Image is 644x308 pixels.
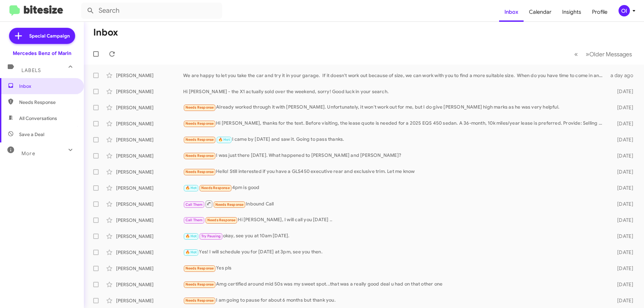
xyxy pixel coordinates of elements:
[116,104,183,111] div: [PERSON_NAME]
[570,47,582,61] button: Previous
[9,28,75,44] a: Special Campaign
[218,137,230,142] span: 🔥 Hot
[606,201,639,207] div: [DATE]
[183,120,606,127] div: Hi [PERSON_NAME], thanks for the text. Before visiting, the lease quote is needed for a 2025 EQS ...
[201,186,230,190] span: Needs Response
[185,121,214,126] span: Needs Response
[183,264,606,272] div: Yes pls
[116,152,183,159] div: [PERSON_NAME]
[587,2,613,22] a: Profile
[185,170,214,174] span: Needs Response
[13,50,71,57] div: Mercedes Benz of Marin
[185,105,214,110] span: Needs Response
[201,234,221,238] span: Try Pausing
[185,250,197,254] span: 🔥 Hot
[606,265,639,272] div: [DATE]
[613,5,637,16] button: OI
[606,152,639,159] div: [DATE]
[183,136,606,143] div: I came by [DATE] and saw it. Going to pass thanks.
[185,234,197,238] span: 🔥 Hot
[185,266,214,270] span: Needs Response
[116,88,183,95] div: [PERSON_NAME]
[19,115,57,122] span: All Conversations
[29,33,70,39] span: Special Campaign
[21,67,41,73] span: Labels
[185,218,203,222] span: Call Them
[183,184,606,192] div: 4pm is good
[557,2,587,22] a: Insights
[524,2,557,22] a: Calendar
[183,88,606,95] div: Hi [PERSON_NAME] - the X1 actually sold over the weekend, sorry! Good luck in your search.
[185,202,203,207] span: Call Them
[606,249,639,256] div: [DATE]
[606,72,639,79] div: a day ago
[116,249,183,256] div: [PERSON_NAME]
[571,47,636,61] nav: Page navigation example
[619,5,630,16] div: OI
[606,169,639,175] div: [DATE]
[116,136,183,143] div: [PERSON_NAME]
[185,298,214,303] span: Needs Response
[116,217,183,224] div: [PERSON_NAME]
[215,202,244,207] span: Needs Response
[606,217,639,224] div: [DATE]
[183,72,606,79] div: We are happy to let you take the car and try it in your garage. If it doesn't work out because of...
[606,88,639,95] div: [DATE]
[185,282,214,287] span: Needs Response
[606,120,639,127] div: [DATE]
[116,120,183,127] div: [PERSON_NAME]
[116,265,183,272] div: [PERSON_NAME]
[19,99,76,106] span: Needs Response
[499,2,524,22] a: Inbox
[21,150,35,157] span: More
[116,72,183,79] div: [PERSON_NAME]
[116,169,183,175] div: [PERSON_NAME]
[183,248,606,256] div: Yes! I will schedule you for [DATE] at 3pm, see you then.
[207,218,236,222] span: Needs Response
[606,281,639,288] div: [DATE]
[183,281,606,288] div: Amg certified around mid 50s was my sweet spot...that was a really good deal u had on that other one
[116,297,183,304] div: [PERSON_NAME]
[582,47,636,61] button: Next
[19,131,44,138] span: Save a Deal
[116,233,183,240] div: [PERSON_NAME]
[183,216,606,224] div: Hi [PERSON_NAME], I will call you [DATE] ..
[116,201,183,207] div: [PERSON_NAME]
[586,50,589,58] span: »
[183,152,606,160] div: I was just there [DATE]. What happened to [PERSON_NAME] and [PERSON_NAME]?
[116,281,183,288] div: [PERSON_NAME]
[183,200,606,208] div: Inbound Call
[574,50,578,58] span: «
[183,232,606,240] div: okay, see you at 10am [DATE].
[185,137,214,142] span: Needs Response
[606,297,639,304] div: [DATE]
[183,104,606,111] div: Already worked through it with [PERSON_NAME]. Unfortunately, it won't work out for me, but I do g...
[185,153,214,158] span: Needs Response
[185,186,197,190] span: 🔥 Hot
[606,136,639,143] div: [DATE]
[93,27,118,38] h1: Inbox
[81,3,222,19] input: Search
[589,51,632,58] span: Older Messages
[606,233,639,240] div: [DATE]
[606,185,639,191] div: [DATE]
[19,83,76,89] span: Inbox
[116,185,183,191] div: [PERSON_NAME]
[183,168,606,176] div: Hello! Still interested if you have a GLS450 executive rear and exclusive trim. Let me know
[606,104,639,111] div: [DATE]
[183,297,606,304] div: I am going to pause for about 6 months but thank you.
